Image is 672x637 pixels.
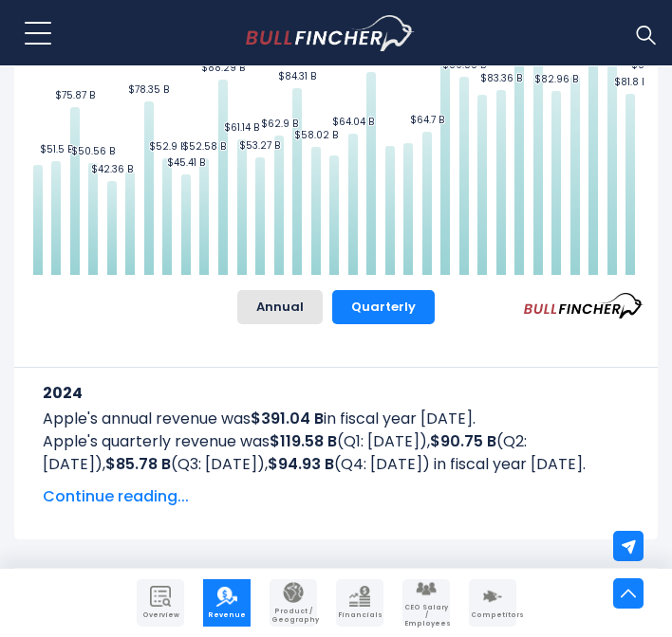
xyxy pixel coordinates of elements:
a: Company Product/Geography [270,579,317,627]
b: $119.58 B [270,430,337,452]
a: Company Financials [336,579,383,627]
b: $94.93 B [268,453,334,475]
span: CEO Salary / Employees [404,604,448,628]
span: Product / Geography [271,608,315,624]
text: $81.8 B [614,75,647,89]
a: Go to homepage [246,15,450,51]
text: $42.36 B [91,162,133,176]
span: Revenue [205,611,249,619]
text: $75.87 B [55,88,95,102]
button: Quarterly [332,290,435,324]
text: $88.29 B [201,61,245,75]
a: Company Revenue [203,579,251,627]
span: Competitors [471,611,514,619]
text: $84.31 B [278,69,316,83]
a: Company Employees [402,579,450,627]
a: Company Overview [137,579,184,627]
text: $50.56 B [71,144,115,158]
span: Financials [338,611,382,619]
text: $64.04 B [332,115,374,129]
a: Company Competitors [469,579,516,627]
text: $64.7 B [410,113,444,127]
span: Continue reading... [43,485,629,508]
text: $78.35 B [128,82,169,97]
b: $391.04 B [251,408,324,429]
text: $83.36 B [480,71,522,85]
text: $62.9 B [261,117,298,131]
p: Apple's quarterly revenue was (Q1: [DATE]), (Q2: [DATE]), (Q3: [DATE]), (Q4: [DATE]) in fiscal ye... [43,430,629,476]
text: $61.14 B [224,120,259,135]
text: $82.96 B [534,72,578,86]
img: Bullfincher logo [246,15,416,51]
span: Overview [139,611,182,619]
h3: 2024 [43,381,629,405]
p: Apple's annual revenue was in fiscal year [DATE]. [43,408,629,430]
text: $58.02 B [294,128,338,142]
button: Annual [237,290,323,324]
text: $45.41 B [167,155,205,170]
b: $90.75 B [430,430,496,452]
text: $52.9 B [149,139,186,154]
text: $53.27 B [239,138,280,153]
text: $51.5 B [40,142,73,156]
text: $52.58 B [182,139,226,154]
b: $85.78 B [105,453,171,475]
